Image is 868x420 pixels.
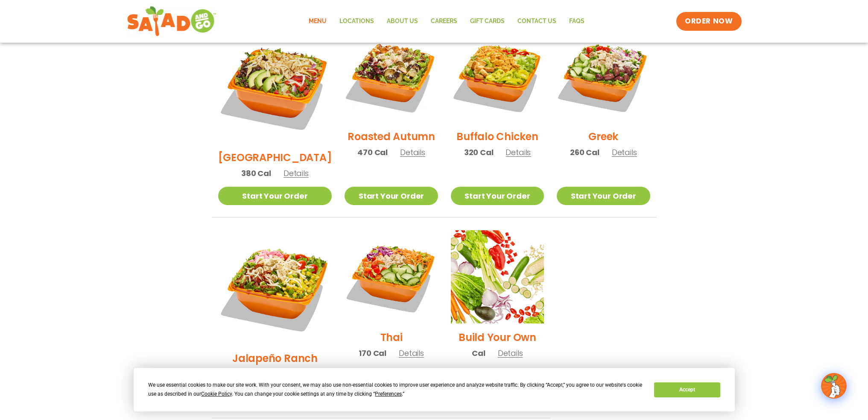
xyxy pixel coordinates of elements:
[451,29,544,123] img: Product photo for Buffalo Chicken Salad
[676,12,741,31] a: ORDER NOW
[357,147,388,158] span: 470 Cal
[498,348,523,358] span: Details
[464,147,494,158] span: 320 Cal
[380,12,424,31] a: About Us
[511,12,563,31] a: Contact Us
[424,12,464,31] a: Careers
[822,374,846,398] img: wpChatIcon
[400,147,425,158] span: Details
[456,129,538,144] h2: Buffalo Chicken
[472,347,485,359] span: Cal
[588,129,618,144] h2: Greek
[451,187,544,205] a: Start Your Order
[563,12,591,31] a: FAQs
[359,347,386,359] span: 170 Cal
[218,29,332,144] img: Product photo for BBQ Ranch Salad
[345,230,438,323] img: Product photo for Thai Salad
[232,351,318,366] h2: Jalapeño Ranch
[612,147,637,158] span: Details
[570,147,599,158] span: 260 Cal
[375,391,402,397] span: Preferences
[685,16,733,26] span: ORDER NOW
[451,230,544,323] img: Product photo for Build Your Own
[557,29,650,123] img: Product photo for Greek Salad
[283,168,309,179] span: Details
[127,4,217,38] img: new-SAG-logo-768×292
[380,330,403,345] h2: Thai
[302,12,591,31] nav: Menu
[399,348,424,358] span: Details
[201,391,232,397] span: Cookie Policy
[506,147,531,158] span: Details
[218,150,332,165] h2: [GEOGRAPHIC_DATA]
[241,167,271,179] span: 380 Cal
[333,12,380,31] a: Locations
[345,29,438,123] img: Product photo for Roasted Autumn Salad
[459,330,536,345] h2: Build Your Own
[148,381,644,399] div: We use essential cookies to make our site work. With your consent, we may also use non-essential ...
[302,12,333,31] a: Menu
[134,368,735,411] div: Cookie Consent Prompt
[464,12,511,31] a: GIFT CARDS
[348,129,435,144] h2: Roasted Autumn
[345,187,438,205] a: Start Your Order
[557,187,650,205] a: Start Your Order
[654,382,720,397] button: Accept
[218,187,332,205] a: Start Your Order
[218,230,332,344] img: Product photo for Jalapeño Ranch Salad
